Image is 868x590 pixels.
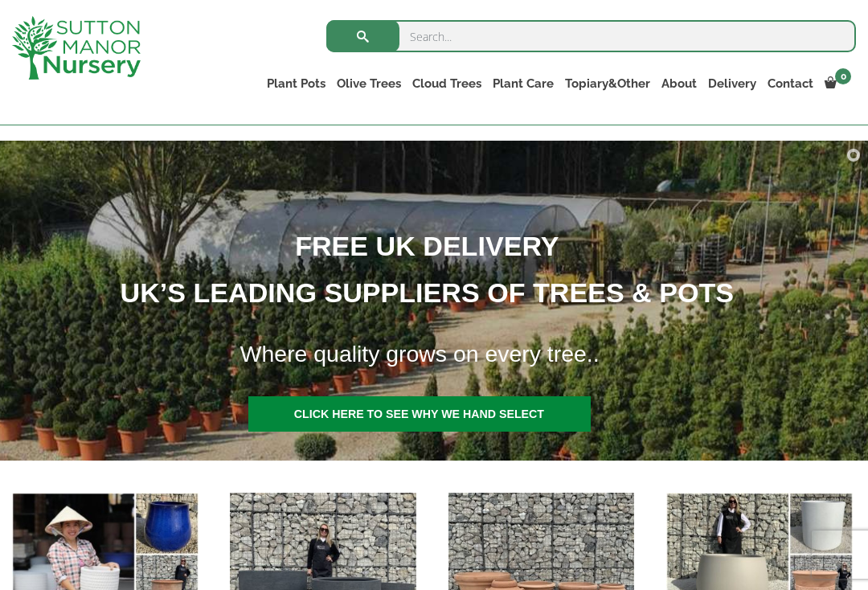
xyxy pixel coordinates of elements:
a: Olive Trees [331,72,407,95]
img: logo [12,16,141,80]
span: 0 [835,68,851,84]
a: Delivery [702,72,762,95]
a: 0 [819,72,856,95]
a: Topiary&Other [559,72,656,95]
input: Search... [326,20,856,52]
a: Plant Pots [261,72,331,95]
a: Cloud Trees [407,72,487,95]
a: About [656,72,702,95]
a: Contact [762,72,819,95]
a: Plant Care [487,72,559,95]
